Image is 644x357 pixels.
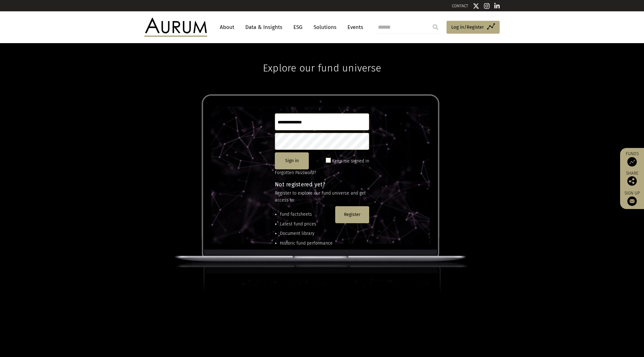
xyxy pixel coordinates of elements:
h4: Not registered yet? [275,182,369,187]
li: Fund factsheets [280,211,333,218]
span: Log in/Register [451,23,484,31]
p: Register to explore our fund universe and get access to: [275,190,369,204]
img: Linkedin icon [494,3,500,9]
a: Solutions [310,21,340,33]
a: Sign up [623,190,641,206]
a: Data & Insights [242,21,286,33]
a: Forgotten Password? [275,170,316,175]
img: Share this post [627,176,637,186]
div: Share [623,171,641,186]
img: Sign up to our newsletter [627,196,637,206]
a: About [217,21,237,33]
button: Sign in [275,152,309,169]
li: Latest fund prices [280,221,333,228]
button: Register [335,206,369,223]
img: Aurum [144,18,207,37]
li: Historic fund performance [280,240,333,247]
input: Submit [429,21,442,33]
a: ESG [290,21,306,33]
a: Funds [623,151,641,167]
img: Twitter icon [473,3,479,9]
label: Keep me signed in [332,157,369,165]
img: Instagram icon [484,3,490,9]
li: Document library [280,230,333,237]
a: Events [344,21,363,33]
img: Access Funds [627,157,637,167]
h1: Explore our fund universe [263,43,381,74]
a: Log in/Register [447,21,500,34]
a: CONTACT [452,3,468,8]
